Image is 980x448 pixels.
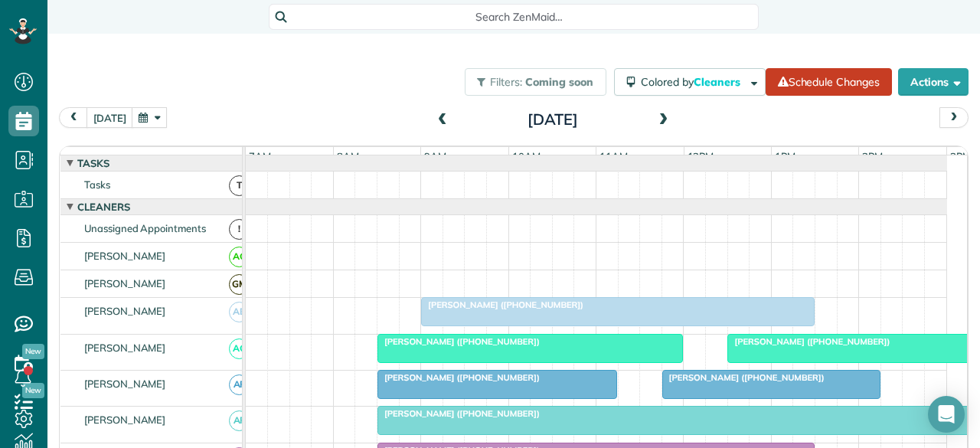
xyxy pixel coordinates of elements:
span: [PERSON_NAME] [81,305,169,317]
a: Schedule Changes [766,68,892,96]
span: [PERSON_NAME] [81,250,169,262]
span: 10am [509,150,544,162]
span: 7am [246,150,274,162]
span: 3pm [947,150,974,162]
h2: [DATE] [457,111,648,128]
span: AC [229,338,250,359]
span: Coming soon [525,75,594,89]
span: Tasks [74,157,113,169]
button: next [939,107,969,128]
span: GM [229,274,250,295]
span: 12pm [684,150,717,162]
span: T [229,175,250,196]
span: [PERSON_NAME] [81,414,169,426]
span: 1pm [772,150,799,162]
span: 11am [596,150,631,162]
span: AF [229,374,250,395]
span: AB [229,302,250,322]
button: Colored byCleaners [614,68,766,96]
span: Tasks [81,178,113,191]
span: Cleaners [694,75,743,89]
span: Colored by [641,75,746,89]
span: New [22,344,44,359]
span: Filters: [490,75,522,89]
div: Open Intercom Messenger [928,396,965,433]
span: [PERSON_NAME] ([PHONE_NUMBER]) [420,299,584,310]
span: AC [229,247,250,267]
span: Cleaners [74,201,133,213]
span: [PERSON_NAME] ([PHONE_NUMBER]) [661,372,825,383]
span: AF [229,410,250,431]
button: prev [59,107,88,128]
span: 2pm [859,150,886,162]
span: 8am [334,150,362,162]
span: [PERSON_NAME] ([PHONE_NUMBER]) [377,408,541,419]
button: Actions [898,68,969,96]
span: [PERSON_NAME] [81,277,169,289]
span: Unassigned Appointments [81,222,209,234]
button: [DATE] [87,107,133,128]
span: ! [229,219,250,240]
span: [PERSON_NAME] ([PHONE_NUMBER]) [377,336,541,347]
span: [PERSON_NAME] [81,378,169,390]
span: 9am [421,150,449,162]
span: [PERSON_NAME] [81,342,169,354]
span: [PERSON_NAME] ([PHONE_NUMBER]) [377,372,541,383]
span: [PERSON_NAME] ([PHONE_NUMBER]) [727,336,890,347]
